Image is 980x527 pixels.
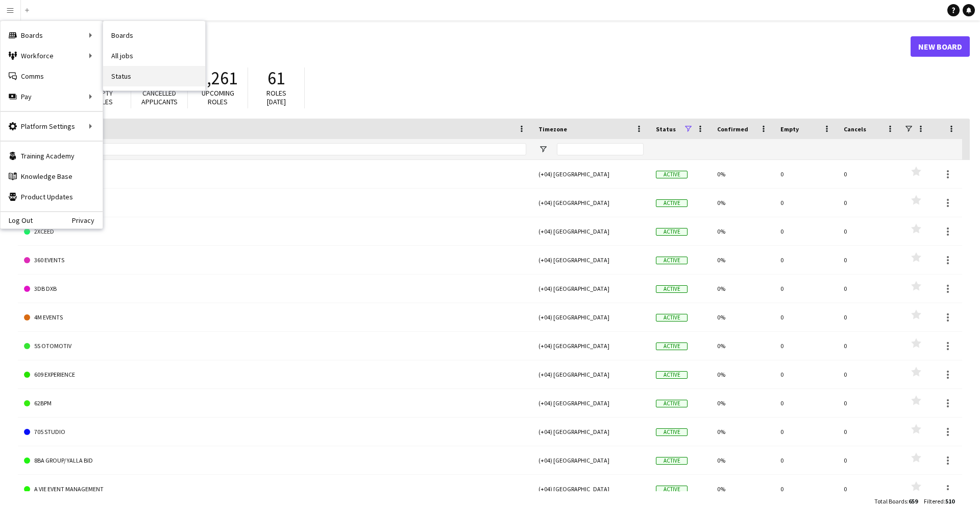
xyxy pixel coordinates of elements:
div: 0% [711,446,774,474]
div: 0 [838,360,901,388]
span: Active [656,285,688,293]
div: 0 [838,217,901,245]
div: (+04) [GEOGRAPHIC_DATA] [532,274,650,303]
div: 0% [711,217,774,245]
div: (+04) [GEOGRAPHIC_DATA] [532,217,650,245]
div: 0 [838,303,901,331]
button: Open Filter Menu [538,145,548,154]
span: Upcoming roles [202,88,234,106]
div: 0% [711,246,774,274]
div: 0% [711,303,774,331]
span: Active [656,199,688,207]
a: Comms [1,66,103,86]
a: 609 EXPERIENCE [24,360,526,389]
span: Active [656,228,688,236]
div: 0 [838,475,901,503]
div: 0 [838,332,901,360]
a: 5S OTOMOTIV [24,332,526,360]
div: (+04) [GEOGRAPHIC_DATA] [532,446,650,474]
a: 705 STUDIO [24,418,526,446]
div: Platform Settings [1,116,103,136]
div: 0 [774,246,838,274]
div: 0 [838,160,901,188]
div: 0 [774,475,838,503]
span: Active [656,457,688,465]
a: Status [103,66,205,86]
div: 0% [711,475,774,503]
a: Training Academy [1,146,103,166]
span: Filtered [924,497,944,505]
div: 0 [774,303,838,331]
div: Workforce [1,45,103,66]
a: 8BA GROUP/ YALLA BID [24,446,526,475]
div: 0 [774,274,838,303]
div: (+04) [GEOGRAPHIC_DATA] [532,360,650,388]
div: 0 [838,246,901,274]
a: 4M EVENTS [24,303,526,332]
a: PROMOTEAM [24,160,526,189]
div: Boards [1,25,103,45]
a: 360 EVENTS [24,246,526,274]
div: 0 [774,446,838,474]
div: (+04) [GEOGRAPHIC_DATA] [532,303,650,331]
span: Roles [DATE] [266,88,286,106]
span: Timezone [538,125,567,133]
span: 61 [267,67,285,89]
span: Active [656,371,688,379]
div: 0 [774,389,838,417]
a: 3DB DXB [24,274,526,303]
div: (+04) [GEOGRAPHIC_DATA] [532,160,650,188]
a: Log Out [1,216,33,224]
div: 0% [711,274,774,303]
a: New Board [911,36,970,57]
div: (+04) [GEOGRAPHIC_DATA] [532,475,650,503]
div: 0 [774,160,838,188]
span: Active [656,428,688,436]
a: Privacy [72,216,103,224]
div: 0% [711,360,774,388]
span: 659 [909,497,918,505]
div: 0 [774,217,838,245]
div: (+04) [GEOGRAPHIC_DATA] [532,418,650,446]
div: 0% [711,189,774,217]
span: Cancels [844,125,866,133]
div: 0 [774,189,838,217]
h1: Boards [18,39,911,54]
div: (+04) [GEOGRAPHIC_DATA] [532,389,650,417]
a: 62BPM [24,389,526,418]
div: 0% [711,389,774,417]
span: Active [656,171,688,178]
a: 24 DEGREES [24,189,526,217]
a: 2XCEED [24,217,526,246]
div: 0% [711,418,774,446]
div: 0% [711,160,774,188]
span: Active [656,400,688,407]
div: Pay [1,86,103,107]
div: (+04) [GEOGRAPHIC_DATA] [532,246,650,274]
div: 0 [838,189,901,217]
span: Status [656,125,676,133]
span: Active [656,314,688,322]
span: 510 [945,497,954,505]
div: 0 [774,360,838,388]
span: Cancelled applicants [141,88,178,106]
span: Active [656,257,688,264]
a: Knowledge Base [1,166,103,187]
div: (+04) [GEOGRAPHIC_DATA] [532,189,650,217]
a: All jobs [103,45,205,66]
div: 0 [774,332,838,360]
div: 0% [711,332,774,360]
a: A VIE EVENT MANAGEMENT [24,475,526,503]
input: Board name Filter Input [42,143,526,155]
div: (+04) [GEOGRAPHIC_DATA] [532,332,650,360]
div: 0 [774,418,838,446]
span: Active [656,486,688,493]
a: Product Updates [1,187,103,207]
div: : [874,491,918,511]
span: Confirmed [717,125,748,133]
span: Total Boards [874,497,907,505]
div: 0 [838,446,901,474]
a: Boards [103,25,205,45]
div: : [924,491,954,511]
input: Timezone Filter Input [557,143,644,155]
